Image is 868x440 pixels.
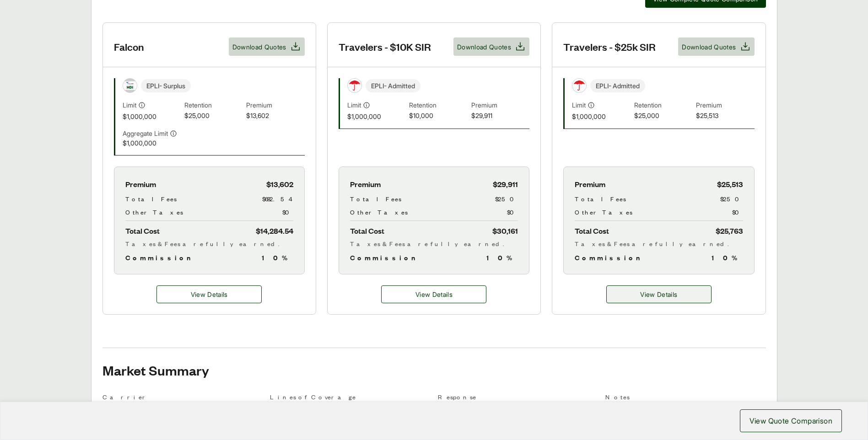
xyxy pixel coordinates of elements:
span: $25,000 [634,111,692,121]
span: $25,763 [716,225,743,237]
th: Response [438,392,598,405]
span: Download Quotes [682,42,736,52]
span: Limit [572,100,586,110]
span: Commission [125,252,195,263]
span: Limit [123,100,136,110]
button: Download Quotes [678,38,754,56]
button: Download Quotes [453,38,529,56]
span: Total Fees [350,194,401,204]
span: View Quote Comparison [749,415,832,426]
button: View Details [381,285,486,303]
h3: Travelers - $25k SIR [563,40,656,54]
span: Total Cost [575,225,609,237]
a: Falcon details [156,285,262,303]
span: Other Taxes [125,207,183,217]
span: $25,000 [184,111,243,121]
span: $13,602 [266,178,293,190]
th: Notes [605,392,766,405]
span: Premium [471,100,529,111]
span: Download Quotes [232,42,286,52]
span: $0 [507,207,518,217]
span: Limit [347,100,361,110]
span: $10,000 [409,111,467,121]
span: $30,161 [492,225,518,237]
span: Total Fees [125,194,177,204]
button: View Details [156,285,262,303]
span: Premium [696,100,754,111]
th: Lines of Coverage [270,392,431,405]
h3: Travelers - $10K SIR [339,40,431,54]
span: $29,911 [471,111,529,121]
span: $25,513 [696,111,754,121]
span: $13,602 [246,111,304,121]
span: EPLI - Admitted [590,79,645,92]
span: Commission [575,252,644,263]
span: Total Cost [125,225,160,237]
span: $29,911 [493,178,518,190]
span: $1,000,000 [347,112,405,121]
span: Premium [246,100,304,111]
button: Download Quotes [229,38,305,56]
div: Taxes & Fees are fully earned. [125,239,293,248]
span: Premium [125,178,156,190]
a: Travelers - $10K SIR details [381,285,486,303]
span: Retention [409,100,467,111]
span: $250 [720,194,743,204]
h2: Market Summary [102,363,766,377]
span: View Details [415,290,453,299]
button: View Quote Comparison [740,409,842,432]
span: $682.54 [262,194,293,204]
span: Premium [575,178,605,190]
a: Travelers - $25k SIR details [606,285,712,303]
span: Retention [184,100,243,111]
span: 10 % [262,252,293,263]
span: Total Fees [575,194,626,204]
h3: Falcon [114,40,144,54]
span: Total Cost [350,225,384,237]
span: EPLI - Surplus [141,79,191,92]
button: View Details [606,285,712,303]
span: 10 % [486,252,518,263]
span: $250 [495,194,518,204]
span: Download Quotes [457,42,511,52]
img: Travelers [572,79,586,92]
span: Aggregate Limit [123,129,168,138]
span: $1,000,000 [123,112,181,121]
span: $25,513 [717,178,743,190]
div: Taxes & Fees are fully earned. [575,239,743,248]
span: Retention [634,100,692,111]
span: Other Taxes [350,207,408,217]
span: $1,000,000 [572,112,630,121]
div: Taxes & Fees are fully earned. [350,239,518,248]
span: View Details [640,290,677,299]
span: View Details [191,290,228,299]
span: Premium [350,178,381,190]
th: Carrier [102,392,263,405]
span: Other Taxes [575,207,632,217]
span: $0 [732,207,743,217]
img: Falcon Risk - HDI [123,81,137,90]
span: $1,000,000 [123,138,181,148]
span: $0 [282,207,293,217]
img: Travelers [348,79,361,92]
span: Commission [350,252,420,263]
span: EPLI - Admitted [366,79,421,92]
span: 10 % [712,252,743,263]
span: $14,284.54 [256,225,293,237]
